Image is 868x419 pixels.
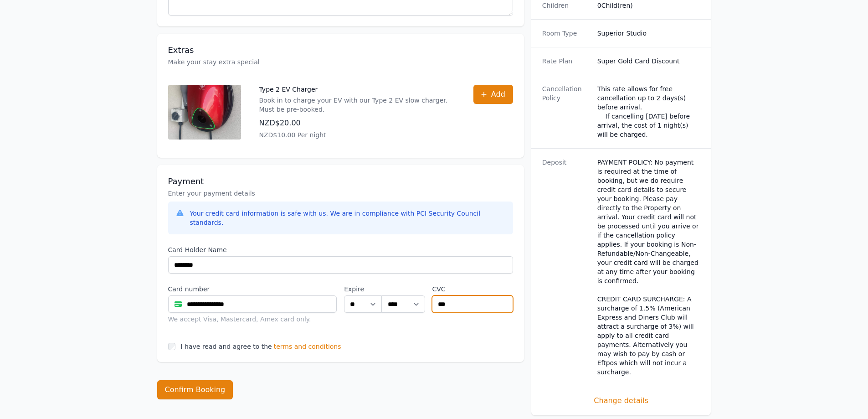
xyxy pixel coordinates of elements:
[168,285,337,294] label: Card number
[168,245,513,254] label: Card Holder Name
[168,189,513,198] p: Enter your payment details
[597,1,700,10] dd: 0 Child(ren)
[168,176,513,187] h3: Payment
[542,29,590,38] dt: Room Type
[542,57,590,66] dt: Rate Plan
[432,285,513,294] label: CVC
[542,395,700,406] span: Change details
[259,85,455,94] p: Type 2 EV Charger
[473,85,513,104] button: Add
[344,285,382,294] label: Expire
[542,158,590,377] dt: Deposit
[190,209,506,227] div: Your credit card information is safe with us. We are in compliance with PCI Security Council stan...
[597,84,700,139] div: This rate allows for free cancellation up to 2 days(s) before arrival. If cancelling [DATE] befor...
[597,29,700,38] dd: Superior Studio
[597,57,700,66] dd: Super Gold Card Discount
[168,85,241,140] img: Type 2 EV Charger
[274,342,341,351] span: terms and conditions
[259,118,455,129] p: NZD$20.00
[168,57,513,67] p: Make your stay extra special
[259,96,455,114] p: Book in to charge your EV with our Type 2 EV slow charger. Must be pre-booked.
[157,380,233,399] button: Confirm Booking
[542,84,590,139] dt: Cancellation Policy
[259,130,455,140] p: NZD$10.00 Per night
[168,315,337,324] div: We accept Visa, Mastercard, Amex card only.
[168,45,513,56] h3: Extras
[382,285,425,294] label: .
[597,158,700,377] dd: PAYMENT POLICY: No payment is required at the time of booking, but we do require credit card deta...
[542,1,590,10] dt: Children
[181,343,272,350] label: I have read and agree to the
[491,89,505,100] span: Add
